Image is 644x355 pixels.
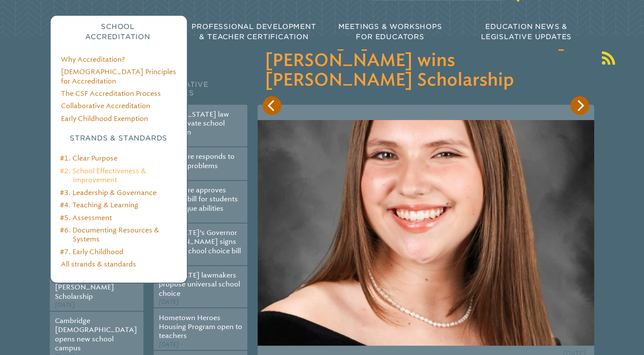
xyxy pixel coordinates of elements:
[60,154,117,162] a: #1. Clear Purpose
[61,89,161,97] a: The CSF Accreditation Process
[159,186,238,212] a: Legislature approves voucher bill for students with unique abilities
[159,314,242,340] a: Hometown Heroes Housing Program open to teachers
[61,68,176,85] a: [DEMOGRAPHIC_DATA] Principles for Accreditation
[55,317,137,352] a: Cambridge [DEMOGRAPHIC_DATA] opens new school campus
[61,260,136,268] a: All strands & standards
[159,110,229,137] a: New [US_STATE] law eases private school formation
[159,229,241,255] a: [US_STATE]’s Governor [PERSON_NAME] signs historic school choice bill
[61,115,148,123] a: Early Childhood Exemption
[159,271,240,298] a: [US_STATE] lawmakers propose universal school choice
[264,31,587,90] h3: Cambridge [DEMOGRAPHIC_DATA][PERSON_NAME] wins [PERSON_NAME] Scholarship
[60,214,112,222] a: #5. Assessment
[85,23,150,41] span: School Accreditation
[60,226,159,243] a: #6. Documenting Resources & Systems
[570,96,589,115] button: Next
[258,120,594,346] img: 488220306_684746617403275_6629957020662326320_n_791_530_85_s_c1.jpg
[61,133,177,143] h3: Strands & Standards
[263,96,281,115] button: Previous
[61,55,125,63] a: Why Accreditation?
[159,152,235,169] a: Legislature responds to voucher problems
[192,23,316,41] span: Professional Development & Teacher Certification
[159,341,179,348] span: [DATE]
[61,102,150,110] a: Collaborative Accreditation
[159,298,179,306] span: [DATE]
[154,70,247,105] h2: Legislative Updates
[55,301,75,309] span: [DATE]
[60,201,138,209] a: #4. Teaching & Learning
[60,167,146,184] a: #2. School Effectiveness & Improvement
[481,23,572,41] span: Education News & Legislative Updates
[60,248,123,256] a: #7. Early Childhood
[60,189,157,197] a: #3. Leadership & Governance
[338,23,442,41] span: Meetings & Workshops for Educators
[55,256,137,301] a: Cambridge [DEMOGRAPHIC_DATA][PERSON_NAME] wins [PERSON_NAME] Scholarship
